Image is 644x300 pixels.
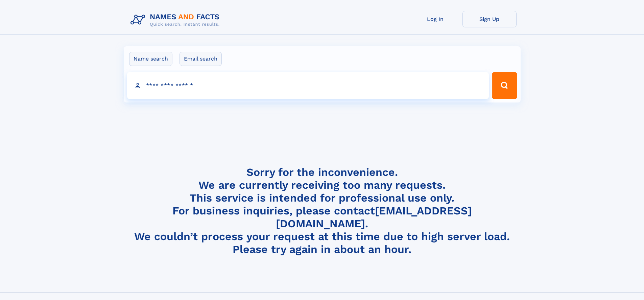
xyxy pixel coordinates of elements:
[128,166,517,256] h4: Sorry for the inconvenience. We are currently receiving too many requests. This service is intend...
[276,204,472,230] a: [EMAIL_ADDRESS][DOMAIN_NAME]
[129,52,172,66] label: Name search
[180,52,222,66] label: Email search
[128,11,225,29] img: Logo Names and Facts
[462,11,517,27] a: Sign Up
[492,72,517,99] button: Search Button
[127,72,489,99] input: search input
[408,11,462,27] a: Log In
